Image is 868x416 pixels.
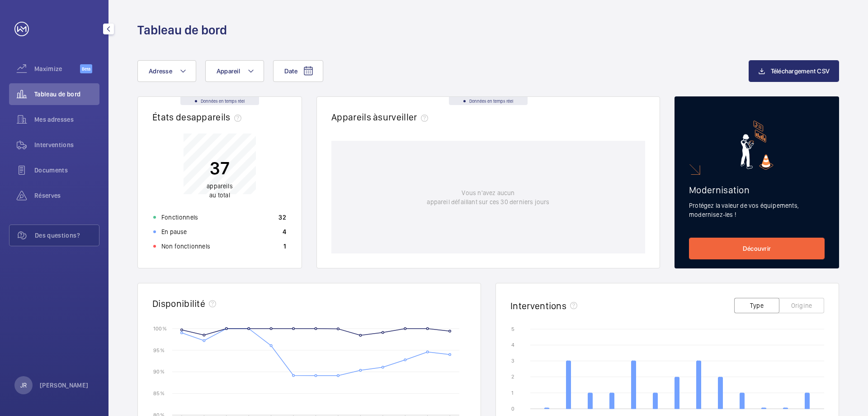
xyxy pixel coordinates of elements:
span: Réserves [34,191,99,200]
span: Date [284,67,297,75]
text: 0 [511,406,514,412]
h2: États des [152,111,245,123]
span: Tableau de bord [34,90,99,99]
text: 3 [511,358,514,364]
span: Adresse [149,67,172,75]
button: Type [734,298,779,313]
span: Mes adresses [34,115,99,124]
button: Origine [779,298,824,313]
span: appareils [207,182,233,190]
h2: Interventions [510,300,566,311]
h2: Appareils à [331,111,432,123]
h2: Disponibilité [152,298,205,309]
span: Beta [80,64,92,73]
p: Non fonctionnels [161,242,210,251]
p: Fonctionnels [161,213,198,222]
p: 32 [278,213,286,222]
span: Appareil [217,67,240,75]
p: JR [20,381,27,390]
text: 85 % [153,390,165,397]
h2: Modernisation [689,184,825,196]
text: 100 % [153,325,167,331]
a: Découvrir [689,238,825,259]
span: Interventions [34,140,99,149]
text: 5 [511,326,514,332]
span: appareils [191,111,245,123]
button: Date [273,60,323,82]
button: Appareil [205,60,264,82]
text: 95 % [153,347,165,353]
p: 1 [283,242,286,251]
span: surveiller [378,111,431,123]
div: Données en temps réel [180,97,259,105]
text: 90 % [153,368,165,375]
p: [PERSON_NAME] [40,381,89,390]
p: au total [207,182,233,200]
div: Données en temps réel [449,97,528,105]
span: Téléchargement CSV [771,67,830,75]
span: Documents [34,166,99,175]
p: 37 [207,157,233,179]
button: Téléchargement CSV [749,60,840,82]
p: En pause [161,227,187,236]
span: Des questions? [35,231,99,240]
span: Maximize [34,64,80,73]
button: Adresse [137,60,196,82]
p: 4 [283,227,286,236]
p: Vous n'avez aucun appareil défaillant sur ces 30 derniers jours [427,188,549,206]
text: 1 [511,390,514,396]
img: marketing-card.svg [741,120,774,170]
h1: Tableau de bord [137,22,227,38]
p: Protégez la valeur de vos équipements, modernisez-les ! [689,201,825,219]
text: 4 [511,342,514,348]
text: 2 [511,373,514,380]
